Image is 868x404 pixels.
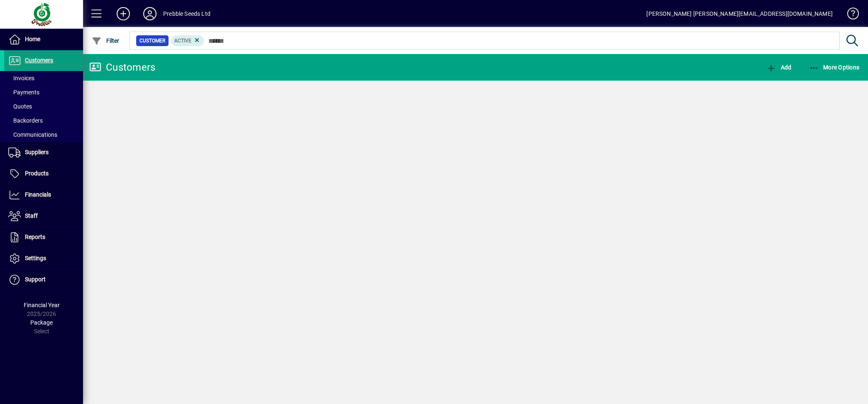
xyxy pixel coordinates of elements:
[4,128,83,142] a: Communications
[174,38,191,44] span: Active
[8,117,43,124] span: Backorders
[163,7,210,20] div: Prebble Seeds Ltd
[809,64,860,71] span: More Options
[25,255,46,261] span: Settings
[4,185,83,205] a: Financials
[8,89,39,96] span: Payments
[110,6,137,21] button: Add
[4,71,83,85] a: Invoices
[137,6,163,21] button: Profile
[8,75,34,81] span: Invoices
[89,61,155,74] div: Customers
[25,212,38,219] span: Staff
[4,206,83,227] a: Staff
[25,57,53,64] span: Customers
[30,319,53,326] span: Package
[4,85,83,99] a: Payments
[764,60,793,75] button: Add
[4,29,83,50] a: Home
[24,302,60,308] span: Financial Year
[25,276,46,283] span: Support
[4,227,83,248] a: Reports
[4,269,83,290] a: Support
[766,64,791,71] span: Add
[25,36,40,42] span: Home
[25,170,49,177] span: Products
[139,37,165,45] span: Customer
[92,37,120,44] span: Filter
[4,163,83,184] a: Products
[25,191,51,198] span: Financials
[4,99,83,113] a: Quotes
[4,248,83,269] a: Settings
[807,60,862,75] button: More Options
[171,35,204,46] mat-chip: Activation Status: Active
[90,33,122,48] button: Filter
[646,7,833,20] div: [PERSON_NAME] [PERSON_NAME][EMAIL_ADDRESS][DOMAIN_NAME]
[25,234,45,240] span: Reports
[4,142,83,163] a: Suppliers
[25,149,49,155] span: Suppliers
[8,131,57,138] span: Communications
[841,2,858,29] a: Knowledge Base
[8,103,32,110] span: Quotes
[4,113,83,128] a: Backorders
